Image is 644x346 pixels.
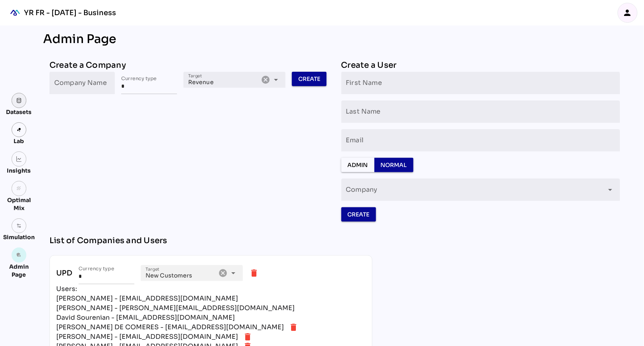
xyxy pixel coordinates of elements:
[121,72,177,94] input: Currency type
[56,322,284,332] div: [PERSON_NAME] DE COMERES - [EMAIL_ADDRESS][DOMAIN_NAME]
[3,233,35,241] div: Simulation
[24,8,116,18] div: YR FR - [DATE] - Business
[346,72,616,94] input: First Name
[16,127,22,133] img: lab.svg
[3,196,35,212] div: Optimal Mix
[56,313,235,322] div: David Sourenian - [EMAIL_ADDRESS][DOMAIN_NAME]
[374,158,414,172] button: Normal
[188,79,214,86] span: Revenue
[218,268,228,278] i: Clear
[56,268,72,278] div: UPD
[16,156,22,162] img: graph.svg
[16,186,22,191] i: grain
[243,332,252,342] i: delete
[298,74,320,84] span: Create
[261,75,270,85] i: Clear
[289,322,298,332] i: delete
[606,185,615,195] i: arrow_drop_down
[16,252,22,258] i: admin_panel_settings
[146,272,193,279] span: New Customers
[10,137,28,145] div: Lab
[341,158,374,172] button: Admin
[381,160,407,170] span: Normal
[6,4,24,22] div: mediaROI
[56,284,366,294] div: Users:
[49,59,329,72] div: Create a Company
[346,100,616,123] input: Last Name
[79,262,134,284] input: Currency type
[56,294,238,303] div: [PERSON_NAME] - [EMAIL_ADDRESS][DOMAIN_NAME]
[348,210,370,219] span: Create
[43,32,626,46] div: Admin Page
[16,223,22,229] img: settings.svg
[7,167,31,175] div: Insights
[49,234,620,247] div: List of Companies and Users
[3,263,35,279] div: Admin Page
[6,108,32,116] div: Datasets
[292,72,327,86] button: Create
[228,268,238,278] i: arrow_drop_down
[56,332,238,342] div: [PERSON_NAME] - [EMAIL_ADDRESS][DOMAIN_NAME]
[249,268,259,278] i: delete
[623,8,632,18] i: person
[348,160,368,170] span: Admin
[16,98,22,103] img: data.svg
[341,59,620,72] div: Create a User
[56,303,295,313] div: [PERSON_NAME] - [PERSON_NAME][EMAIL_ADDRESS][DOMAIN_NAME]
[341,207,376,222] button: Create
[346,129,616,151] input: Email
[271,75,281,85] i: arrow_drop_down
[54,72,110,94] input: Company Name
